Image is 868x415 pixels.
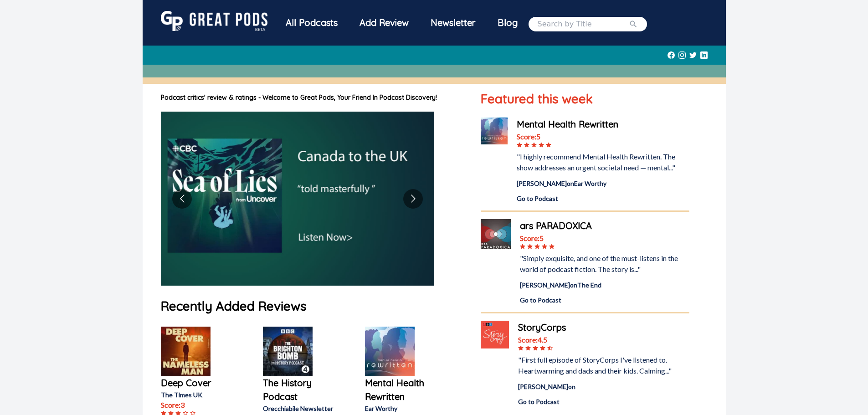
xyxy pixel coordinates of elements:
div: Score: 5 [520,233,689,244]
div: [PERSON_NAME] on The End [520,280,689,290]
button: Go to next slide [403,189,423,209]
div: [PERSON_NAME] on Ear Worthy [517,179,689,188]
p: Orecchiabile Newsletter [263,404,336,413]
div: Score: 4.5 [518,334,689,345]
img: ars PARADOXICA [481,219,511,249]
img: Mental Health Rewritten [365,327,415,376]
h1: Podcast critics' review & ratings - Welcome to Great Pods, Your Friend In Podcast Discovery! [161,93,463,102]
div: Newsletter [420,11,487,35]
div: "I highly recommend Mental Health Rewritten. The show addresses an urgent societal need — mental..." [517,151,689,173]
a: ars PARADOXICA [520,219,689,233]
img: Mental Health Rewritten [481,118,508,144]
a: All Podcasts [275,11,349,37]
img: StoryCorps [481,321,508,348]
div: Score: 5 [517,131,689,142]
a: Deep Cover [161,376,234,390]
button: Go to previous slide [172,189,192,209]
h1: Recently Added Reviews [161,297,463,316]
a: The History Podcast [263,376,336,404]
a: Go to Podcast [518,397,689,406]
div: [PERSON_NAME] on [518,382,689,391]
h1: Featured this week [481,89,689,108]
img: The History Podcast [263,327,313,376]
a: Blog [487,11,529,35]
a: Mental Health Rewritten [517,118,689,131]
a: Newsletter [420,11,487,37]
img: GreatPods [161,11,267,31]
p: The Times UK [161,390,234,400]
a: Go to Podcast [520,295,689,305]
a: Add Review [349,11,420,35]
input: Search by Title [538,19,629,30]
img: image [161,112,434,286]
p: Score: 3 [161,400,234,410]
div: "First full episode of StoryCorps I've listened to. Heartwarming and dads and their kids. Calming... [518,354,689,376]
a: StoryCorps [518,321,689,334]
div: "Simply exquisite, and one of the must-listens in the world of podcast fiction. The story is..." [520,253,689,275]
p: Ear Worthy [365,404,438,413]
a: Mental Health Rewritten [365,376,438,404]
a: Go to Podcast [517,194,689,203]
div: All Podcasts [275,11,349,35]
img: Deep Cover [161,327,211,376]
